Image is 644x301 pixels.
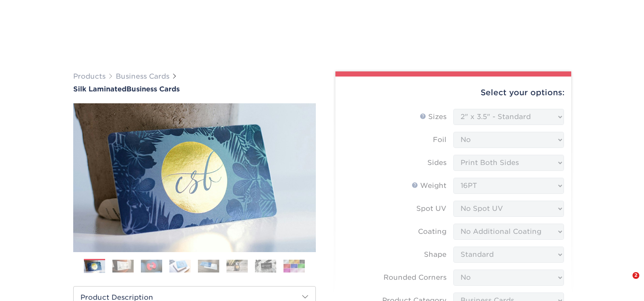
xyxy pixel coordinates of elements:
[116,72,169,80] a: Business Cards
[141,260,162,273] img: Business Cards 03
[84,256,105,277] img: Business Cards 01
[169,260,191,273] img: Business Cards 04
[226,260,248,273] img: Business Cards 06
[112,260,134,273] img: Business Cards 02
[73,85,316,93] h1: Business Cards
[255,260,276,273] img: Business Cards 07
[73,85,126,93] span: Silk Laminated
[342,77,564,109] div: Select your options:
[198,260,219,273] img: Business Cards 05
[73,85,316,93] a: Silk LaminatedBusiness Cards
[283,260,305,273] img: Business Cards 08
[2,275,72,298] iframe: Google Customer Reviews
[73,72,106,80] a: Products
[615,272,635,292] iframe: Intercom live chat
[633,272,639,279] span: 2
[73,57,316,299] img: Silk Laminated 01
